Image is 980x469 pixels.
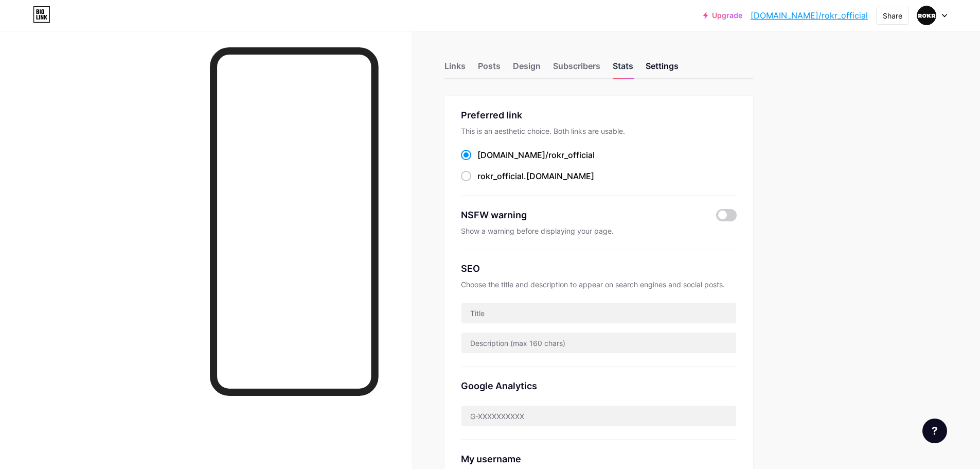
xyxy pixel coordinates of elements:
div: SEO [461,262,737,275]
div: Design [513,60,541,78]
div: [DOMAIN_NAME]/ [477,149,595,161]
div: Stats [613,60,633,78]
div: .[DOMAIN_NAME] [477,170,594,182]
span: rokr_official [477,171,524,181]
div: Links [444,60,466,78]
input: Title [461,303,736,323]
a: Upgrade [703,11,742,20]
input: Description (max 160 chars) [461,333,736,353]
div: Show a warning before displaying your page. [461,226,737,236]
div: Settings [646,60,679,78]
div: Share [883,10,902,21]
div: Preferred link [461,108,737,122]
div: This is an aesthetic choice. Both links are usable. [461,126,737,136]
div: NSFW warning [461,208,701,222]
a: [DOMAIN_NAME]/rokr_official [751,9,868,22]
div: Posts [478,60,501,78]
input: G-XXXXXXXXXX [461,406,736,426]
img: Robotime Official [917,6,936,25]
div: Subscribers [553,60,600,78]
span: rokr_official [548,150,595,160]
div: Google Analytics [461,379,737,393]
div: My username [461,452,737,466]
div: Choose the title and description to appear on search engines and social posts. [461,280,737,290]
